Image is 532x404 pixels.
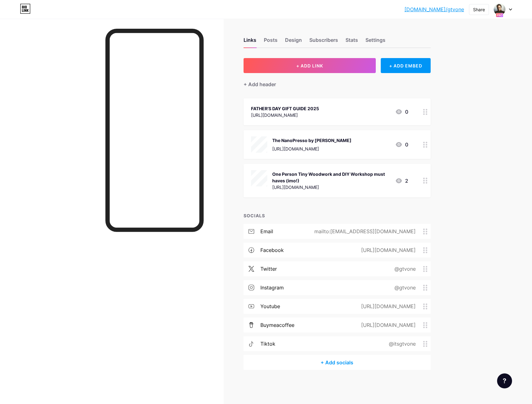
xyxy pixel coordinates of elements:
div: + ADD EMBED [381,58,430,73]
div: 2 [395,177,408,185]
div: [URL][DOMAIN_NAME] [272,145,351,152]
div: youtube [260,303,280,310]
a: [DOMAIN_NAME]/gtvone [404,6,464,13]
div: instagram [260,284,284,291]
span: + ADD LINK [296,63,323,68]
div: The NanoPresso by [PERSON_NAME] [272,137,351,144]
div: Share [473,6,485,13]
div: [URL][DOMAIN_NAME] [351,246,423,254]
div: 0 [395,108,408,116]
div: [URL][DOMAIN_NAME] [251,112,319,118]
div: email [260,228,273,235]
div: twitter [260,265,277,273]
div: Stats [346,36,358,47]
div: [URL][DOMAIN_NAME] [351,303,423,310]
div: Posts [264,36,278,47]
div: buymeacoffee [260,321,294,329]
div: @itsgtvone [379,340,423,347]
div: FATHER’S DAY GIFT GUIDE 2025 [251,105,319,112]
div: @gtvone [384,265,423,273]
div: 0 [395,141,408,148]
div: Design [285,36,302,47]
div: + Add header [244,81,276,88]
div: One Person Tiny Woodwork and DIY Workshop must haves (imo!) [272,171,390,184]
div: Subscribers [309,36,338,47]
div: Links [244,36,256,47]
div: + Add socials [244,355,431,370]
img: Simon Pollock [494,3,505,15]
button: + ADD LINK [244,58,376,73]
div: [URL][DOMAIN_NAME] [351,321,423,329]
div: Settings [365,36,385,47]
div: SOCIALS [244,212,431,219]
div: mailto:[EMAIL_ADDRESS][DOMAIN_NAME] [304,228,423,235]
div: @gtvone [384,284,423,291]
div: [URL][DOMAIN_NAME] [272,184,390,190]
div: tiktok [260,340,275,347]
div: facebook [260,246,284,254]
